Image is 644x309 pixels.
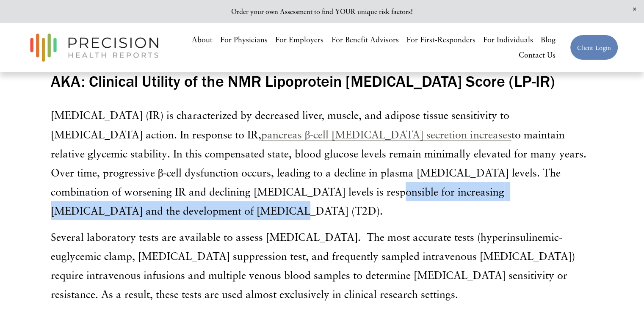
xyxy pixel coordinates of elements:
a: For Benefit Advisors [332,32,399,47]
div: Widget de chat [602,268,644,309]
img: Precision Health Reports [26,30,163,66]
a: Contact Us [519,47,556,63]
a: For Individuals [483,32,533,47]
a: For Physicians [220,32,268,47]
a: About [192,32,213,47]
h3: AKA: Clinical Utility of the NMR Lipoprotein [MEDICAL_DATA] Score (LP-IR) [51,71,594,92]
p: [MEDICAL_DATA] (IR) is characterized by decreased liver, muscle, and adipose tissue sensitivity t... [51,105,594,220]
iframe: Chat Widget [602,268,644,309]
a: For Employers [275,32,323,47]
a: Client Login [570,35,618,61]
a: Blog [541,32,556,47]
p: Several laboratory tests are available to assess [MEDICAL_DATA]. The most accurate tests (hyperin... [51,227,594,304]
a: For First-Responders [406,32,475,47]
a: pancreas β-cell [MEDICAL_DATA] secretion increases [261,128,511,141]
